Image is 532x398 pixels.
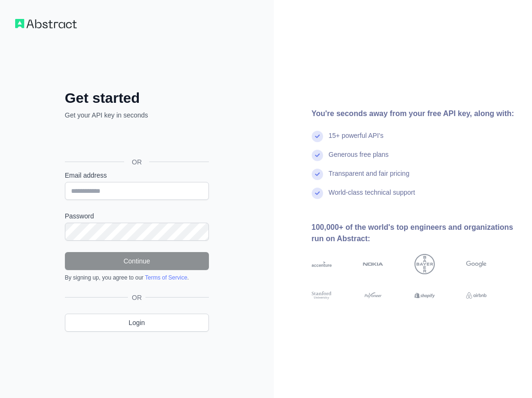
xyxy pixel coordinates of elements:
p: Get your API key in seconds [65,110,209,120]
img: Workflow [15,19,77,28]
span: OR [128,293,145,302]
img: airbnb [466,290,487,300]
div: You're seconds away from your free API key, along with: [312,108,517,119]
label: Email address [65,171,209,180]
div: 100,000+ of the world's top engineers and organizations run on Abstract: [312,222,517,244]
iframe: Przycisk Zaloguj się przez Google [60,130,212,151]
div: Generous free plans [329,150,389,169]
img: shopify [415,290,435,300]
img: check mark [312,169,323,180]
span: OR [124,157,149,167]
img: stanford university [312,290,332,300]
button: Continue [65,252,209,270]
label: Password [65,211,209,221]
h2: Get started [65,90,209,107]
img: payoneer [363,290,383,300]
a: Login [65,314,209,332]
img: accenture [312,254,332,274]
img: nokia [363,254,383,274]
img: check mark [312,131,323,142]
div: By signing up, you agree to our . [65,274,209,281]
div: Transparent and fair pricing [329,169,410,188]
img: bayer [415,254,435,274]
img: check mark [312,150,323,161]
div: World-class technical support [329,188,415,207]
img: check mark [312,188,323,199]
img: google [466,254,487,274]
div: 15+ powerful API's [329,131,384,150]
a: Terms of Service [145,274,187,281]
